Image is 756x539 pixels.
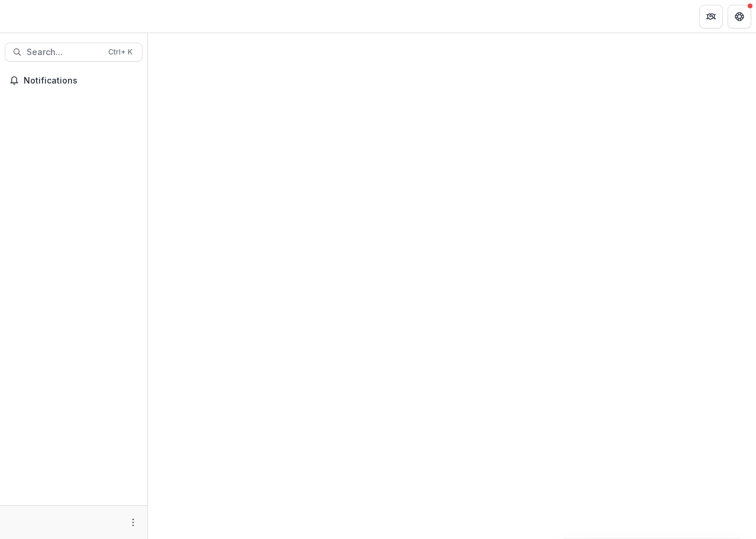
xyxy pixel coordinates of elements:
[27,47,101,57] span: Search...
[728,5,751,28] button: Get Help
[5,43,143,62] button: Search...
[106,46,135,59] div: Ctrl + K
[699,5,723,28] button: Partners
[24,76,138,86] span: Notifications
[126,515,140,530] button: More
[5,71,143,90] button: Notifications
[153,8,203,25] nav: breadcrumb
